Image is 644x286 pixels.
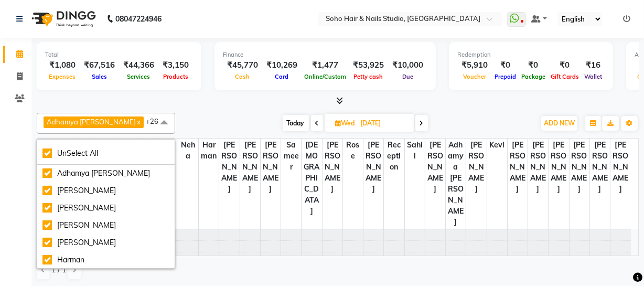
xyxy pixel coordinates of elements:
div: [PERSON_NAME] [42,237,169,248]
div: ₹5,910 [457,59,492,71]
span: [PERSON_NAME] [466,139,486,196]
span: Mitu [158,139,178,152]
div: Total [45,50,193,59]
span: [PERSON_NAME] [590,139,610,196]
span: Adhamya [PERSON_NAME] [446,139,466,229]
span: Gift Cards [548,73,582,80]
span: Vicky [76,139,95,163]
div: ₹53,925 [349,59,388,71]
span: Reception [384,139,404,174]
div: UnSelect All [42,148,169,159]
span: Cash [233,73,253,80]
span: Today [283,115,309,131]
span: Sahil [405,139,425,163]
div: ₹0 [492,59,519,71]
span: Rose [343,139,363,163]
span: [DEMOGRAPHIC_DATA] [302,139,321,218]
span: Products [160,73,191,80]
div: ₹16 [582,59,605,71]
div: ₹10,269 [262,59,302,71]
b: 08047224946 [115,4,162,34]
div: ₹0 [519,59,548,71]
div: Stylist [37,139,75,150]
span: [PERSON_NAME] [528,139,548,196]
span: Expenses [47,73,79,80]
div: Redemption [457,50,605,59]
span: Package [519,73,548,80]
span: Sanjay [116,139,136,163]
span: [PERSON_NAME] [240,139,260,196]
div: [PERSON_NAME] [42,185,169,196]
input: 2025-09-03 [358,115,410,131]
span: Adhamya [PERSON_NAME] [47,118,136,126]
span: [PERSON_NAME] [137,139,157,196]
span: [PERSON_NAME] [610,139,631,196]
button: ADD NEW [541,116,577,131]
span: [PERSON_NAME] [363,139,383,196]
div: ₹67,516 [80,59,119,71]
span: [PERSON_NAME] [261,139,281,196]
span: Wed [333,119,358,127]
span: [PERSON_NAME] [425,139,445,196]
span: Online/Custom [302,73,349,80]
a: x [136,118,141,126]
span: Sales [89,73,110,80]
span: [PERSON_NAME] [508,139,528,196]
span: 1 / 1 [51,264,66,276]
div: ₹10,000 [388,59,427,71]
span: +26 [146,117,166,125]
div: Adhamya [PERSON_NAME] [42,168,169,179]
span: [PERSON_NAME] [570,139,589,196]
span: Services [125,73,153,80]
span: [PERSON_NAME] [549,139,568,196]
span: [PERSON_NAME] [219,139,239,196]
div: ₹3,150 [158,59,193,71]
div: Finance [223,50,427,59]
div: Harman [42,255,169,266]
div: ₹0 [548,59,582,71]
span: Prepaid [492,73,519,80]
span: Card [273,73,292,80]
span: Nitin [96,139,116,163]
div: ₹45,770 [223,59,262,71]
div: ₹44,366 [119,59,158,71]
span: Harman [199,139,219,163]
div: ₹1,080 [45,59,80,71]
img: logo [27,4,99,34]
span: Petty cash [351,73,386,80]
span: Wallet [582,73,605,80]
span: sameer [281,139,301,174]
span: Kevi [487,139,507,152]
div: ₹1,477 [302,59,349,71]
span: Neha [178,139,198,163]
span: Voucher [460,73,489,80]
span: [PERSON_NAME] [323,139,342,196]
span: ADD NEW [544,119,575,127]
span: Due [400,73,416,80]
div: [PERSON_NAME] [42,220,169,231]
div: [PERSON_NAME] [42,203,169,214]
